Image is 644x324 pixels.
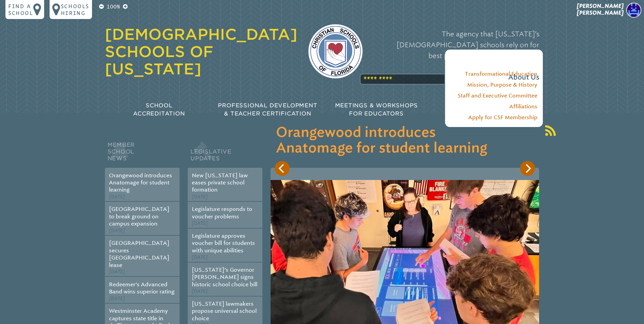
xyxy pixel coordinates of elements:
[192,206,252,219] a: Legislature responds to voucher problems
[468,114,537,121] a: Apply for CSF Membership
[192,267,257,288] a: [US_STATE]’s Governor [PERSON_NAME] signs historic school choice bill
[218,102,317,117] span: Professional Development & Teacher Certification
[109,281,174,295] a: Redeemer’s Advanced Band wins superior rating
[109,206,169,227] a: [GEOGRAPHIC_DATA] to break ground on campus expansion
[508,72,539,83] span: About Us
[509,103,537,110] a: Affiliations
[133,102,185,117] span: School Accreditation
[188,140,262,168] h2: Legislative Updates
[109,172,172,193] a: Orangewood introduces Anatomage for student learning
[61,3,89,16] p: Schools Hiring
[192,254,208,260] span: [DATE]
[8,3,33,16] p: Find a school
[105,140,180,168] h2: Member School News
[105,3,122,11] p: 100%
[520,161,535,176] button: Next
[373,29,539,83] p: The agency that [US_STATE]’s [DEMOGRAPHIC_DATA] schools rely on for best practices in accreditati...
[308,24,363,78] img: csf-logo-web-colors.png
[577,3,624,16] span: [PERSON_NAME] [PERSON_NAME]
[192,288,208,294] span: [DATE]
[109,269,125,275] span: [DATE]
[109,296,125,302] span: [DATE]
[192,233,255,254] a: Legislature approves voucher bill for students with unique abilities
[105,25,297,78] a: [DEMOGRAPHIC_DATA] Schools of [US_STATE]
[109,228,125,234] span: [DATE]
[192,220,208,226] span: [DATE]
[275,161,290,176] button: Previous
[626,3,641,18] img: 132c85ce1a05815fc0ed1ab119190fd4
[276,125,534,156] h3: Orangewood introduces Anatomage for student learning
[109,240,169,268] a: [GEOGRAPHIC_DATA] secures [GEOGRAPHIC_DATA] lease
[335,102,418,117] span: Meetings & Workshops for Educators
[458,92,537,99] a: Staff and Executive Committee
[192,172,248,193] a: New [US_STATE] law eases private school formation
[192,301,257,322] a: [US_STATE] lawmakers propose universal school choice
[192,194,208,200] span: [DATE]
[109,194,125,200] span: [DATE]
